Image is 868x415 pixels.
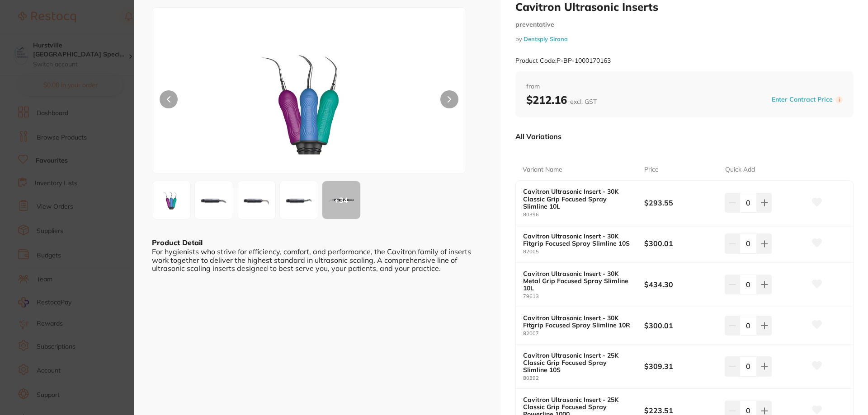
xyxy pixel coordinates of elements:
[725,165,755,174] p: Quick Add
[515,132,561,141] p: All Variations
[526,93,597,107] b: $212.16
[523,294,644,299] small: 79613
[644,361,717,371] b: $309.31
[523,188,632,210] b: Cavitron Ultrasonic Insert - 30K Classic Grip Focused Spray Slimline 10L
[523,249,644,255] small: 82005
[215,30,403,173] img: My5qcGc
[523,233,632,247] b: Cavitron Ultrasonic Insert - 30K Fitgrip Focused Spray Slimline 10S
[644,280,717,289] b: $434.30
[523,352,632,373] b: Cavitron Ultrasonic Insert - 25K Classic Grip Focused Spray Slimline 10S
[835,96,843,103] label: i
[155,184,188,216] img: My5qcGc
[240,184,273,216] img: Zw
[644,165,659,174] p: Price
[523,314,632,329] b: Cavitron Ultrasonic Insert - 30K Fitgrip Focused Spray Slimline 10R
[523,375,644,381] small: 80392
[515,36,854,42] small: by
[515,21,854,28] small: preventative
[644,238,717,248] b: $300.01
[152,247,483,272] div: For hygienists who strive for efficiency, comfort, and performance, the Cavitron family of insert...
[523,165,562,174] p: Variant Name
[644,198,717,208] b: $293.55
[523,331,644,336] small: 82007
[769,95,835,104] button: Enter Contract Price
[322,181,361,219] button: +34
[523,212,644,218] small: 80396
[526,82,843,91] span: from
[152,238,203,247] b: Product Detail
[198,184,230,216] img: LTYxMjE3MDIuanBn
[644,321,717,331] b: $300.01
[523,270,632,292] b: Cavitron Ultrasonic Insert - 30K Metal Grip Focused Spray Slimline 10L
[570,98,597,106] span: excl. GST
[524,35,568,42] a: Dentsply Sirona
[283,184,315,216] img: anBn
[515,57,611,65] small: Product Code: P-BP-1000170163
[322,181,360,219] div: + 34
